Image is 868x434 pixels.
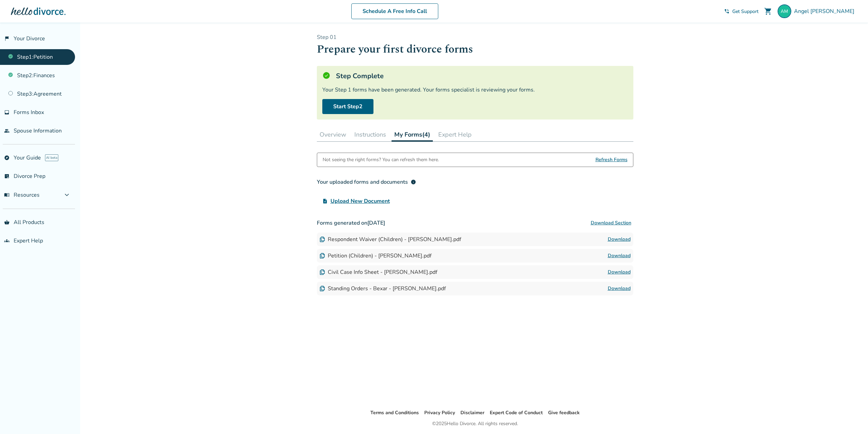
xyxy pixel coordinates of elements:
[4,220,10,225] span: shopping_basket
[45,154,58,161] span: AI beta
[732,8,759,15] span: Get Support
[4,192,10,198] span: menu_book
[4,191,40,199] span: Resources
[595,153,628,167] span: Refresh Forms
[548,409,580,417] li: Give feedback
[724,9,730,14] span: phone_in_talk
[320,285,446,292] div: Standing Orders - Bexar - [PERSON_NAME].pdf
[4,36,10,41] span: flag_2
[322,86,628,94] div: Your Step 1 forms have been generated. Your forms specialist is reviewing your forms.
[320,252,431,260] div: Petition (Children) - [PERSON_NAME].pdf
[411,179,416,185] span: info
[63,191,71,199] span: expand_more
[320,237,325,242] img: Document
[351,3,438,19] a: Schedule A Free Info Call
[320,286,325,291] img: Document
[460,409,484,417] li: Disclaimer
[4,110,10,115] span: inbox
[778,4,791,18] img: angel.moreno210@gmail.com
[608,268,631,276] a: Download
[424,409,455,416] a: Privacy Policy
[764,7,772,15] span: shopping_cart
[4,128,10,134] span: people
[14,109,44,116] span: Forms Inbox
[490,409,543,416] a: Expert Code of Conduct
[317,178,416,186] div: Your uploaded forms and documents
[608,284,631,293] a: Download
[432,420,518,428] div: © 2025 Hello Divorce. All rights reserved.
[794,8,857,15] span: Angel [PERSON_NAME]
[608,252,631,260] a: Download
[4,155,10,160] span: explore
[608,235,631,243] a: Download
[322,99,373,114] a: Start Step2
[320,253,325,258] img: Document
[392,128,433,142] button: My Forms(4)
[4,173,10,179] span: list_alt_check
[352,128,389,141] button: Instructions
[323,153,439,167] div: Not seeing the right forms? You can refresh them here.
[320,236,461,243] div: Respondent Waiver (Children) - [PERSON_NAME].pdf
[317,33,633,41] p: Step 0 1
[317,128,349,141] button: Overview
[589,216,633,230] button: Download Section
[4,238,10,243] span: groups
[320,268,437,276] div: Civil Case Info Sheet - [PERSON_NAME].pdf
[724,8,759,15] a: phone_in_talkGet Support
[834,401,868,434] iframe: Chat Widget
[436,128,474,141] button: Expert Help
[370,409,419,416] a: Terms and Conditions
[317,216,633,230] h3: Forms generated on [DATE]
[322,198,328,204] span: upload_file
[317,41,633,58] h1: Prepare your first divorce forms
[330,197,390,205] span: Upload New Document
[336,71,384,81] h5: Step Complete
[320,269,325,275] img: Document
